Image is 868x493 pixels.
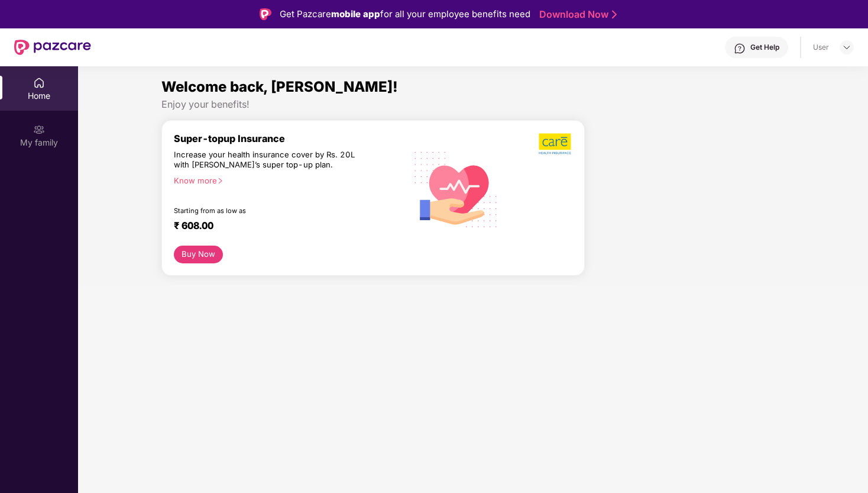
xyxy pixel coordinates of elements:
div: Get Help [750,43,779,52]
div: Get Pazcare for all your employee benefits need [280,7,530,21]
img: svg+xml;base64,PHN2ZyBpZD0iSGVscC0zMngzMiIgeG1sbnM9Imh0dHA6Ly93d3cudzMub3JnLzIwMDAvc3ZnIiB3aWR0aD... [734,43,746,54]
img: New Pazcare Logo [14,40,91,55]
div: Increase your health insurance cover by Rs. 20L with [PERSON_NAME]’s super top-up plan. [174,150,355,170]
img: b5dec4f62d2307b9de63beb79f102df3.png [539,133,572,155]
strong: mobile app [331,8,380,20]
img: svg+xml;base64,PHN2ZyB3aWR0aD0iMjAiIGhlaWdodD0iMjAiIHZpZXdCb3g9IjAgMCAyMCAyMCIgZmlsbD0ibm9uZSIgeG... [33,124,45,136]
div: Starting from as low as [174,207,356,215]
img: Stroke [612,8,617,21]
img: Logo [260,8,271,20]
img: svg+xml;base64,PHN2ZyBpZD0iSG9tZSIgeG1sbnM9Imh0dHA6Ly93d3cudzMub3JnLzIwMDAvc3ZnIiB3aWR0aD0iMjAiIG... [33,77,45,89]
img: svg+xml;base64,PHN2ZyBpZD0iRHJvcGRvd24tMzJ4MzIiIHhtbG5zPSJodHRwOi8vd3d3LnczLm9yZy8yMDAwL3N2ZyIgd2... [842,43,851,52]
div: Enjoy your benefits! [161,98,785,111]
button: Buy Now [174,246,223,263]
div: Know more [174,176,399,184]
img: svg+xml;base64,PHN2ZyB4bWxucz0iaHR0cDovL3d3dy53My5vcmcvMjAwMC9zdmciIHhtbG5zOnhsaW5rPSJodHRwOi8vd3... [406,138,506,239]
span: Welcome back, [PERSON_NAME]! [161,78,398,95]
div: ₹ 608.00 [174,220,394,234]
span: right [217,178,224,184]
div: User [813,43,829,52]
a: Download Now [539,8,613,21]
div: Super-topup Insurance [174,133,406,144]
